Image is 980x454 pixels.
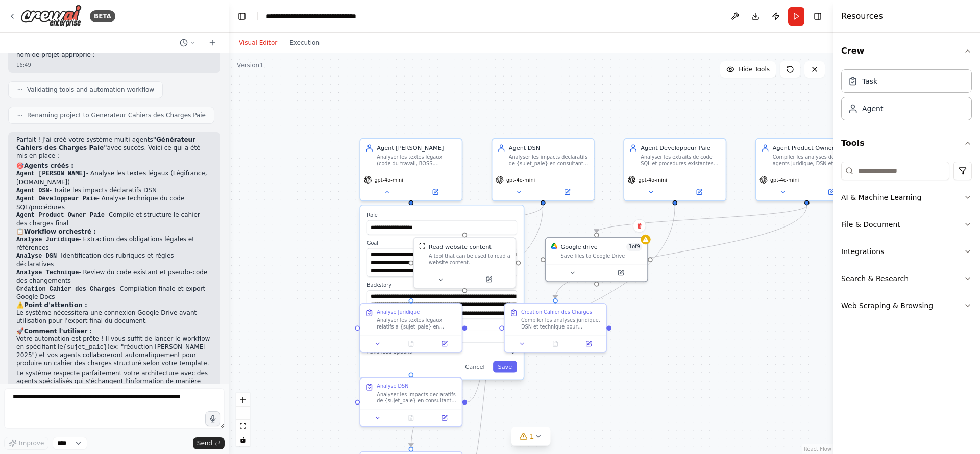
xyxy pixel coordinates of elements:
button: Click to speak your automation idea [205,411,220,426]
button: Open in side panel [807,187,854,197]
div: Compiler les analyses des agents juridique, DSN et developpeur pour {sujet_paie} et produire un c... [773,154,853,167]
button: Open in side panel [597,268,644,278]
button: No output available [538,339,573,348]
p: Votre automation est prête ! Il vous suffit de lancer le workflow en spécifiant le (ex: "réductio... [16,335,212,367]
h2: 🚀 [16,327,212,336]
a: React Flow attribution [804,446,831,452]
button: Delete node [633,219,646,233]
div: Agent [PERSON_NAME] [377,144,457,152]
code: Agent DSN [16,187,50,194]
li: - Analyse technique du code SQL/procédures [16,195,212,211]
span: gpt-4o-mini [374,176,403,183]
button: Advanced Options [367,348,517,356]
button: Web Scraping & Browsing [841,292,972,319]
button: Switch to previous chat [176,37,200,49]
div: Agent Product Owner Paie [773,144,853,152]
code: Analyse Technique [16,269,79,276]
img: Logo [20,5,82,28]
div: Read website content [429,243,492,251]
g: Edge from 69c801a4-90b5-4839-ae46-236dc124ae10 to 199ad384-a2f1-4652-9327-ba5c410487df [593,206,811,233]
label: Backstory [367,282,517,289]
button: Send [193,437,225,449]
div: Agent DSN [509,144,589,152]
button: zoom in [236,393,250,407]
p: Le système respecte parfaitement votre architecture avec des agents spécialisés qui s'échangent l... [16,370,212,394]
button: Open in side panel [544,187,590,197]
strong: Comment l'utiliser : [24,327,92,335]
strong: "Générateur Cahiers des Charges Paie" [16,136,195,152]
label: Goal [367,240,517,246]
span: Validating tools and automation workflow [27,86,154,94]
code: {sujet_paie} [63,344,107,351]
div: Agent [862,104,883,114]
li: - Extraction des obligations légales et références [16,236,212,252]
code: Agent Développeur Paie [16,195,97,203]
div: Google DriveGoogle drive1of9Save files to Google Drive [545,237,648,282]
button: Hide right sidebar [811,9,825,23]
li: - Compile et structure le cahier des charges final [16,211,212,228]
div: Analyser les textes légaux (code du travail, BOSS, Légifrance) relatifs aux règles de paie {sujet... [377,154,457,167]
div: BETA [90,10,115,22]
div: Tools [841,158,972,327]
span: gpt-4o-mini [638,176,667,183]
button: File & Document [841,211,972,238]
img: ScrapeWebsiteTool [419,243,426,249]
li: - Identification des rubriques et règles déclaratives [16,252,212,268]
button: AI & Machine Learning [841,184,972,211]
div: Crew [841,65,972,129]
li: - Traite les impacts déclaratifs DSN [16,187,212,195]
code: Analyse Juridique [16,236,79,243]
button: Improve [4,437,48,450]
div: React Flow controls [236,393,250,446]
code: Analyse DSN [16,253,57,260]
button: Integrations [841,238,972,265]
button: toggle interactivity [236,433,250,446]
button: fit view [236,420,250,433]
div: 16:49 [16,61,212,69]
div: Agent [PERSON_NAME]Analyser les textes légaux (code du travail, BOSS, Légifrance) relatifs aux rè... [359,138,462,201]
button: No output available [394,413,428,423]
span: gpt-4o-mini [770,176,799,183]
span: Improve [19,439,44,447]
div: Google drive [561,243,598,251]
li: - Review du code existant et pseudo-code des changements [16,269,212,285]
button: Search & Research [841,265,972,292]
strong: Workflow orchestré : [24,228,96,235]
p: Parfait ! J'ai créé votre système multi-agents avec succès. Voici ce qui a été mis en place : [16,136,212,160]
label: Role [367,212,517,218]
button: Cancel [460,361,490,373]
span: gpt-4o-mini [506,176,535,183]
strong: Agents créés : [24,162,73,169]
div: Analyser les impacts déclaratifs de {sujet_paie} en consultant le cahier technique DSN et les fic... [509,154,589,167]
div: Agent DSNAnalyser les impacts déclaratifs de {sujet_paie} en consultant le cahier technique DSN e... [492,138,595,201]
code: Agent [PERSON_NAME] [16,170,86,178]
li: - Analyse les textes légaux (Légifrance, [DOMAIN_NAME]) [16,170,212,186]
button: Crew [841,37,972,65]
button: Open in side panel [465,274,512,284]
span: Advanced Options [367,349,412,356]
div: Analyse JuridiqueAnalyser les textes legaux relatifs a {sujet_paie} en consultant Legifrance, [DO... [359,303,462,353]
h2: 🎯 [16,162,212,170]
div: Analyse DSNAnalyser les impacts declaratifs de {sujet_paie} en consultant le cahier technique DSN... [359,377,462,427]
button: No output available [394,339,428,348]
button: Hide left sidebar [235,9,249,23]
div: Save files to Google Drive [561,253,643,259]
div: Task [862,76,877,86]
button: Open in side panel [430,339,458,348]
div: Analyser les extraits de code SQL et procedures existantes pour {sujet_paie}, identifier les tabl... [641,154,721,167]
div: Compiler les analyses juridique, DSN et technique pour {sujet_paie} et produire un cahier des cha... [521,317,601,330]
span: Number of enabled actions [626,243,642,251]
button: Execution [283,37,326,49]
h4: Resources [841,10,883,22]
button: Tools [841,129,972,158]
li: - Compilation finale et export Google Docs [16,285,212,301]
div: Analyse DSN [377,383,408,390]
nav: breadcrumb [266,11,381,21]
strong: Point d'attention : [24,301,87,309]
div: Agent Developpeur PaieAnalyser les extraits de code SQL et procedures existantes pour {sujet_paie... [623,138,726,201]
button: Hide Tools [720,61,776,78]
button: Open in side panel [574,339,602,348]
h2: 📋 [16,228,212,236]
div: Version 1 [237,61,263,69]
button: Open in side panel [412,187,458,197]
